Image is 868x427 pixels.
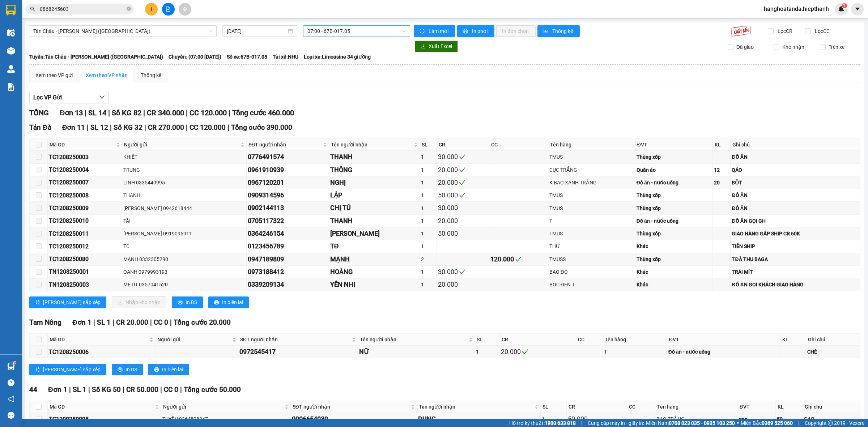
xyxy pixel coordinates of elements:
[232,108,294,117] span: Tổng cước 460.000
[35,71,73,79] div: Xem theo VP gửi
[157,336,231,343] span: Người gửi
[90,123,108,132] span: SL 12
[166,7,171,12] span: file-add
[637,166,712,174] div: Quần áo
[549,281,634,289] div: BỌC ĐEN T
[108,108,110,117] span: |
[459,167,465,173] span: check
[330,165,419,175] div: THÔNG
[160,385,162,394] span: |
[304,53,371,61] span: Loại xe: Limousine 34 giường
[330,267,419,277] div: HOÀNG
[421,153,435,161] div: 1
[668,348,779,356] div: Đồ ăn - nước uống
[186,123,188,132] span: |
[8,396,14,402] span: notification
[731,25,751,37] img: 9k=
[549,204,634,212] div: TMUS
[141,71,161,79] div: Thống kê
[8,379,14,386] span: question-circle
[329,189,420,202] td: LẬP
[143,108,145,117] span: |
[330,254,419,264] div: MẠNH
[438,203,488,213] div: 30.000
[29,296,106,308] button: sort-ascending[PERSON_NAME] sắp xếp
[838,6,844,12] img: icon-new-feature
[50,336,148,343] span: Mã GD
[186,298,197,306] span: In DS
[329,215,420,227] td: THANH
[29,108,49,117] span: TỔNG
[123,166,245,174] div: TRUNG
[214,300,219,306] span: printer
[123,242,245,250] div: TC
[627,401,655,413] th: CC
[227,123,229,132] span: |
[29,318,61,326] span: Tam Nông
[851,3,864,16] button: caret-down
[247,240,329,253] td: 0123456789
[14,362,16,364] sup: 1
[437,139,489,151] th: CR
[732,204,859,212] div: ĐỒ ĂN
[421,179,435,187] div: 1
[190,108,227,117] span: CC 120.000
[123,255,245,263] div: MẠNH 0332305290
[637,281,712,289] div: Khác
[330,216,419,226] div: THANH
[248,152,327,162] div: 0776491574
[247,164,329,176] td: 0961910939
[459,179,465,186] span: check
[49,191,121,200] div: TC1208250008
[48,346,156,358] td: TC1208250006
[123,179,245,187] div: LINH 0335440995
[537,25,580,37] button: bar-chartThống kê
[88,385,90,394] span: |
[35,367,40,373] span: sort-ascending
[127,7,131,11] span: close-circle
[170,318,172,326] span: |
[732,268,859,276] div: TRÁI MÍT
[541,401,567,413] th: SL
[248,190,327,200] div: 0909314596
[247,253,329,266] td: 0947189809
[515,256,522,262] span: check
[174,318,231,326] span: Tổng cước 20.000
[49,165,121,174] div: TC1208250004
[489,139,548,151] th: CC
[48,176,122,189] td: TC1208250007
[501,347,575,357] div: 20.000
[421,166,435,174] div: 1
[43,298,101,306] span: [PERSON_NAME] sắp xếp
[29,54,163,60] b: Tuyến: Tân Châu - [PERSON_NAME] ([GEOGRAPHIC_DATA])
[459,154,465,160] span: check
[496,25,536,37] button: In đơn chọn
[222,298,243,306] span: In biên lai
[48,189,122,202] td: TC1208250008
[227,53,267,61] span: Số xe: 67B-017.05
[48,202,122,214] td: TC1208250009
[112,108,141,117] span: Số KG 82
[247,176,329,189] td: 0967120201
[248,267,327,277] div: 0973188412
[329,278,420,291] td: YẾN NHI
[248,254,327,264] div: 0947189809
[123,217,245,225] div: TÀI
[186,108,188,117] span: |
[148,123,184,132] span: CR 270.000
[421,230,435,238] div: 1
[414,25,455,37] button: syncLàm mới
[29,123,51,132] span: Tản Đà
[330,178,419,188] div: NGHỊ
[576,334,603,346] th: CC
[190,123,226,132] span: CC 120.000
[552,27,574,35] span: Thống kê
[806,334,860,346] th: Ghi chú
[732,230,859,238] div: GIAO HÀNG GẤP SHIP CR 60K
[459,192,465,198] span: check
[48,253,122,266] td: TC1208250080
[124,141,239,149] span: Người gửi
[112,296,166,308] button: downloadNhập kho nhận
[500,334,576,346] th: CR
[147,108,184,117] span: CR 340.000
